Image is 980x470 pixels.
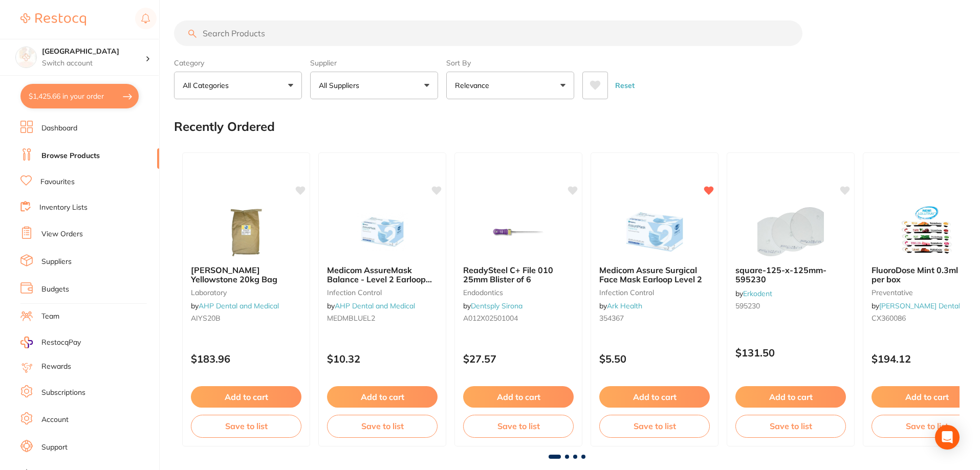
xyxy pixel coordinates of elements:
button: All Suppliers [310,72,438,99]
small: MEDMBLUEL2 [327,314,438,322]
b: square-125-x-125mm-595230 [735,265,846,284]
img: Katoomba Dental Centre [16,47,36,68]
small: A012X02501004 [463,314,574,322]
small: infection control [599,288,710,297]
small: AIYS20B [191,314,301,322]
button: Save to list [599,415,710,437]
div: Open Intercom Messenger [935,425,960,450]
p: Switch account [42,58,145,69]
a: Budgets [41,284,69,295]
p: Relevance [455,80,493,91]
small: infection control [327,288,438,297]
span: RestocqPay [41,338,81,348]
a: AHP Dental and Medical [335,301,415,310]
p: $27.57 [463,353,574,365]
button: Save to list [735,415,846,437]
a: Rewards [41,362,71,372]
p: $131.50 [735,347,846,359]
p: All Categories [183,80,233,91]
span: by [327,301,415,310]
button: Reset [612,72,638,99]
a: Ark Health [607,301,642,310]
button: $1,425.66 in your order [20,84,139,108]
a: [PERSON_NAME] Dental [879,301,960,310]
a: Dashboard [41,123,77,133]
button: Add to cart [599,386,710,408]
a: Erkodent [743,289,772,298]
span: by [463,301,522,310]
a: Favourites [40,177,75,187]
small: 354367 [599,314,710,322]
span: by [872,301,960,310]
button: Relevance [446,72,574,99]
button: Add to cart [327,386,438,408]
p: All Suppliers [319,80,363,91]
button: Add to cart [463,386,574,408]
p: $5.50 [599,353,710,365]
span: by [735,289,772,298]
button: Save to list [463,415,574,437]
small: laboratory [191,288,301,297]
img: RestocqPay [20,337,33,348]
span: by [599,301,642,310]
a: Browse Products [41,151,100,161]
button: Save to list [191,415,301,437]
img: ReadySteel C+ File 010 25mm Blister of 6 [485,206,552,257]
b: Ainsworth Yellowstone 20kg Bag [191,265,301,284]
label: Sort By [446,58,574,68]
h4: Katoomba Dental Centre [42,47,145,57]
a: Account [41,415,69,425]
img: Ainsworth Yellowstone 20kg Bag [213,206,279,257]
img: Medicom AssureMask Balance - Level 2 Earloop Masks [349,206,416,257]
a: Suppliers [41,257,72,267]
p: $183.96 [191,353,301,365]
img: Medicom Assure Surgical Face Mask Earloop Level 2 [621,206,688,257]
a: Support [41,442,68,453]
a: AHP Dental and Medical [199,301,279,310]
a: View Orders [41,229,83,239]
b: ReadySteel C+ File 010 25mm Blister of 6 [463,265,574,284]
button: All Categories [174,72,302,99]
label: Category [174,58,302,68]
b: Medicom Assure Surgical Face Mask Earloop Level 2 [599,265,710,284]
a: Dentsply Sirona [471,301,522,310]
img: square-125-x-125mm-595230 [757,206,824,257]
small: endodontics [463,288,574,297]
label: Supplier [310,58,438,68]
img: Restocq Logo [20,13,86,26]
input: Search Products [174,20,802,46]
a: Inventory Lists [39,203,88,213]
span: by [191,301,279,310]
a: Team [41,311,59,322]
p: $10.32 [327,353,438,365]
button: Add to cart [191,386,301,408]
a: RestocqPay [20,337,81,348]
small: 595230 [735,302,846,310]
a: Subscriptions [41,388,85,398]
a: Restocq Logo [20,8,86,31]
b: Medicom AssureMask Balance - Level 2 Earloop Masks [327,265,438,284]
button: Add to cart [735,386,846,408]
h2: Recently Ordered [174,120,275,134]
button: Save to list [327,415,438,437]
img: FluoroDose Mint 0.3ml x 120 per box [894,206,960,257]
